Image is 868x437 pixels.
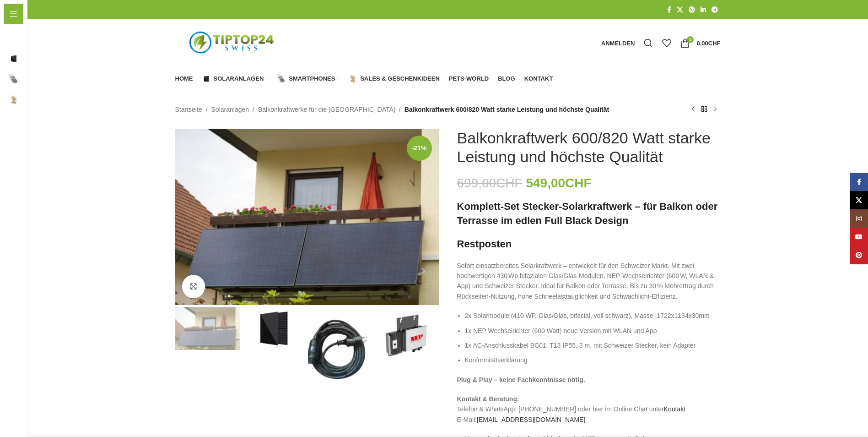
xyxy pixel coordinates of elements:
a: Nächstes Produkt [710,104,721,115]
li: 1x AC-Anschlusskabel BC01, T13 IP55, 3 m, mit Schweizer Stecker, kein Adapter [465,340,721,350]
a: Logo der Website [175,39,290,46]
img: Balkonkraftwerke für die Schweiz2_XL [175,129,439,305]
a: Facebook Social Link [850,173,868,191]
a: YouTube Social Link [850,228,868,246]
a: Solaranlagen [211,104,249,115]
a: Pets-World [449,70,489,88]
img: Solaranlagen [9,54,18,63]
bdi: 699,00 [457,176,523,190]
a: X Social Link [674,4,686,16]
div: Meine Wunschliste [658,34,676,52]
a: Kontakt [664,405,685,413]
span: Balkonkraftwerk 600/820 Watt starke Leistung und höchste Qualität [404,104,609,115]
span: CHF [565,176,592,190]
li: 1x NEP Wechselrichter (600 Watt) neue Version mit WLAN und App [465,326,721,336]
span: Solaranlagen [214,75,264,82]
span: Solaranlagen [23,50,63,67]
span: Pets-World [9,112,43,129]
span: Blog [9,133,23,149]
a: 0 0,00CHF [676,34,725,52]
div: Hauptnavigation [171,70,558,88]
span: 0 [687,36,694,43]
span: Home [175,75,193,82]
a: Pinterest Social Link [850,246,868,264]
a: Pinterest Social Link [686,4,698,16]
a: Instagram Social Link [850,209,868,228]
span: Home [9,30,27,46]
img: Solaranlagen [202,75,210,83]
span: Menü [22,9,39,19]
img: Sales & Geschenkideen [349,75,357,83]
img: Balkonkraftwerke mit edlem Schwarz Schwarz Design [242,307,306,350]
span: Smartphones [289,75,335,82]
bdi: 0,00 [696,40,720,47]
img: Balkonkraftwerke für die Schweiz2_XL [175,307,240,350]
span: -21% [407,136,432,161]
img: Smartphones [9,75,18,84]
strong: Kontakt & Beratung: [457,395,519,403]
img: Smartphones [277,75,286,83]
li: Konformitätserklärung [465,355,721,365]
span: CHF [496,176,523,190]
span: Blog [498,75,515,82]
a: Home [175,70,193,88]
a: Kontakt [524,70,553,88]
span: Smartphones [23,71,64,87]
p: Sofort einsatzbereites Solarkraftwerk – entwickelt für den Schweizer Markt. Mit zwei hochwertigen... [457,261,721,302]
a: X Social Link [850,191,868,209]
a: Startseite [175,104,202,115]
span: Kontakt [9,153,33,170]
strong: Komplett-Set Stecker-Solarkraftwerk – für Balkon oder Terrasse im edlen Full Black Design [457,201,718,226]
a: [EMAIL_ADDRESS][DOMAIN_NAME] [477,416,585,423]
li: 2x Solarmodule (410 WP, Glas/Glas, bifacial, voll schwarz), Masse: 1722x1134x30mm [465,311,721,321]
h1: Balkonkraftwerk 600/820 Watt starke Leistung und höchste Qualität [457,129,721,166]
a: Smartphones [277,70,340,88]
span: Anmelden [601,40,635,46]
span: Sales & Geschenkideen [360,75,439,82]
strong: Restposten [457,238,512,250]
img: Sales & Geschenkideen [9,95,18,104]
a: Telegram Social Link [709,4,721,16]
nav: Breadcrumb [175,104,609,115]
a: Solaranlagen [202,70,269,88]
span: CHF [708,40,721,47]
a: Vorheriges Produkt [688,104,699,115]
span: Pets-World [449,75,489,82]
a: Blog [498,70,515,88]
a: Balkonkraftwerke für die [GEOGRAPHIC_DATA] [258,104,395,115]
a: Suche [639,34,658,52]
a: LinkedIn Social Link [698,4,709,16]
a: Sales & Geschenkideen [349,70,439,88]
bdi: 549,00 [526,176,591,190]
a: Facebook Social Link [664,4,674,16]
strong: Plug & Play – keine Fachkenntnisse nötig. [457,376,585,383]
a: Anmelden [597,34,640,52]
span: Kontakt [524,75,553,82]
p: Telefon & WhatsApp: [PHONE_NUMBER] oder hier im Online Chat unter E-Mail: [457,394,721,425]
img: Balkonkraftwerk 600/820 Watt starke Leistung und höchste Qualität – Bild 3 [308,307,372,393]
span: Sales & Geschenkideen [23,92,95,108]
img: Nep600 Wechselrichter [374,307,439,365]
